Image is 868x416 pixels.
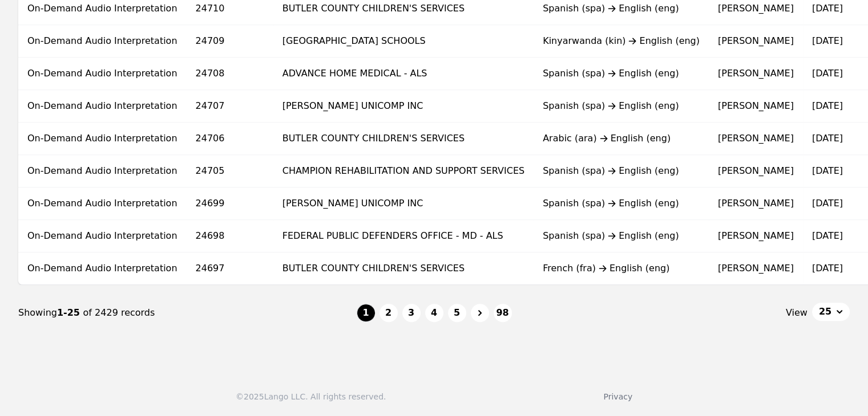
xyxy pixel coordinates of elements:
[187,220,273,252] td: 24698
[494,304,512,322] button: 98
[187,252,273,285] td: 24697
[187,155,273,187] td: 24705
[812,230,843,241] time: [DATE]
[543,34,700,48] div: Kinyarwanda (kin) English (eng)
[273,90,534,123] td: [PERSON_NAME] UNICOMP INC
[18,155,187,187] td: On-Demand Audio Interpretation
[18,90,187,123] td: On-Demand Audio Interpretation
[18,306,357,320] div: Showing of 2429 records
[273,155,534,187] td: CHAMPION REHABILITATION AND SUPPORT SERVICES
[543,229,700,243] div: Spanish (spa) English (eng)
[709,58,803,90] td: [PERSON_NAME]
[18,123,187,155] td: On-Demand Audio Interpretation
[18,220,187,252] td: On-Demand Audio Interpretation
[273,187,534,220] td: [PERSON_NAME] UNICOMP INC
[543,164,700,178] div: Spanish (spa) English (eng)
[18,252,187,285] td: On-Demand Audio Interpretation
[273,25,534,58] td: [GEOGRAPHIC_DATA] SCHOOLS
[709,252,803,285] td: [PERSON_NAME]
[812,198,843,209] time: [DATE]
[812,165,843,176] time: [DATE]
[709,155,803,187] td: [PERSON_NAME]
[273,58,534,90] td: ADVANCE HOME MEDICAL - ALS
[273,220,534,252] td: FEDERAL PUBLIC DEFENDERS OFFICE - MD - ALS
[187,25,273,58] td: 24709
[819,305,831,319] span: 25
[18,58,187,90] td: On-Demand Audio Interpretation
[18,25,187,58] td: On-Demand Audio Interpretation
[402,304,421,322] button: 3
[812,68,843,79] time: [DATE]
[187,123,273,155] td: 24706
[273,252,534,285] td: BUTLER COUNTY CHILDREN'S SERVICES
[812,303,850,321] button: 25
[543,2,700,15] div: Spanish (spa) English (eng)
[543,132,700,145] div: Arabic (ara) English (eng)
[709,25,803,58] td: [PERSON_NAME]
[543,197,700,210] div: Spanish (spa) English (eng)
[709,220,803,252] td: [PERSON_NAME]
[57,307,83,318] span: 1-25
[709,90,803,123] td: [PERSON_NAME]
[18,285,850,341] nav: Page navigation
[603,392,632,401] a: Privacy
[380,304,398,322] button: 2
[448,304,466,322] button: 5
[786,306,808,320] span: View
[18,187,187,220] td: On-Demand Audio Interpretation
[812,100,843,111] time: [DATE]
[543,262,700,275] div: French (fra) English (eng)
[425,304,443,322] button: 4
[187,90,273,123] td: 24707
[236,391,386,402] div: © 2025 Lango LLC. All rights reserved.
[543,67,700,80] div: Spanish (spa) English (eng)
[812,133,843,144] time: [DATE]
[709,187,803,220] td: [PERSON_NAME]
[543,99,700,113] div: Spanish (spa) English (eng)
[812,263,843,274] time: [DATE]
[187,187,273,220] td: 24699
[812,3,843,14] time: [DATE]
[273,123,534,155] td: BUTLER COUNTY CHILDREN'S SERVICES
[709,123,803,155] td: [PERSON_NAME]
[187,58,273,90] td: 24708
[812,35,843,46] time: [DATE]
